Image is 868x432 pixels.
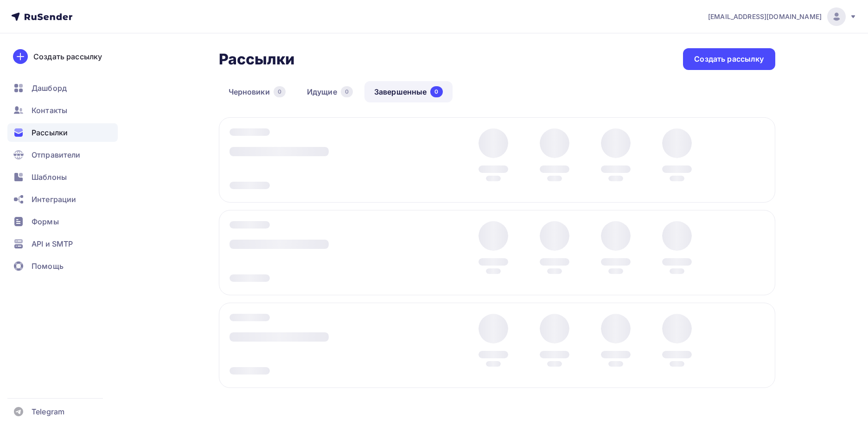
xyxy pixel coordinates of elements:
span: Шаблоны [32,172,67,183]
span: [EMAIL_ADDRESS][DOMAIN_NAME] [708,12,822,21]
span: Рассылки [32,127,68,138]
a: Формы [7,212,118,231]
div: 0 [274,86,286,97]
span: Дашборд [32,83,67,94]
a: [EMAIL_ADDRESS][DOMAIN_NAME] [708,7,857,26]
div: 0 [341,86,353,97]
span: Интеграции [32,194,76,205]
span: Помощь [32,260,64,272]
a: Идущие0 [297,81,363,102]
a: Шаблоны [7,168,118,186]
a: Черновики0 [219,81,295,102]
div: Создать рассылку [694,54,764,64]
span: API и SMTP [32,238,73,249]
a: Рассылки [7,123,118,142]
span: Отправители [32,149,81,160]
a: Дашборд [7,79,118,97]
h2: Рассылки [219,50,295,69]
div: 0 [430,86,442,97]
span: Формы [32,216,59,227]
a: Контакты [7,101,118,120]
div: Создать рассылку [33,51,102,62]
a: Отправители [7,146,118,164]
span: Контакты [32,105,67,116]
span: Telegram [32,406,64,417]
a: Завершенные0 [364,81,453,102]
